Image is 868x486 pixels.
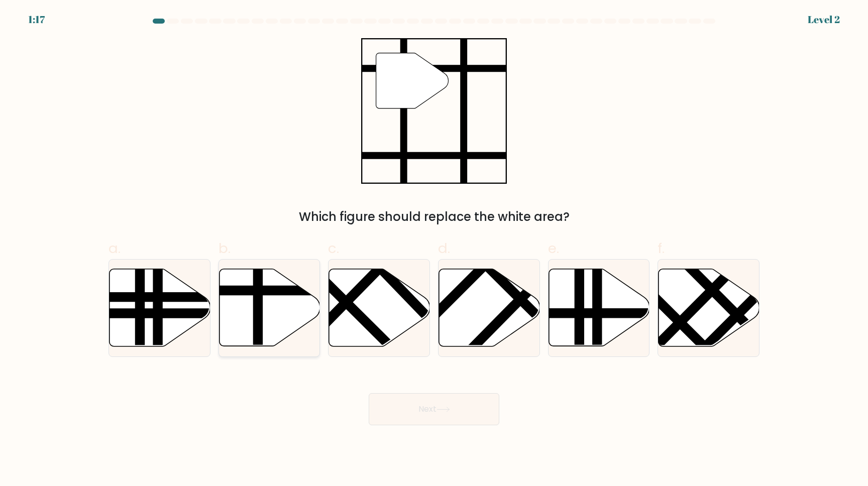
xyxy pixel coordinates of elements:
span: c. [328,238,339,258]
span: e. [548,238,559,258]
div: 1:17 [28,12,45,27]
div: Which figure should replace the white area? [115,208,753,226]
div: Level 2 [808,12,840,27]
span: a. [108,238,121,258]
span: f. [658,238,665,258]
g: " [376,53,448,108]
span: d. [438,238,450,258]
span: b. [219,238,231,258]
button: Next [369,393,499,425]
